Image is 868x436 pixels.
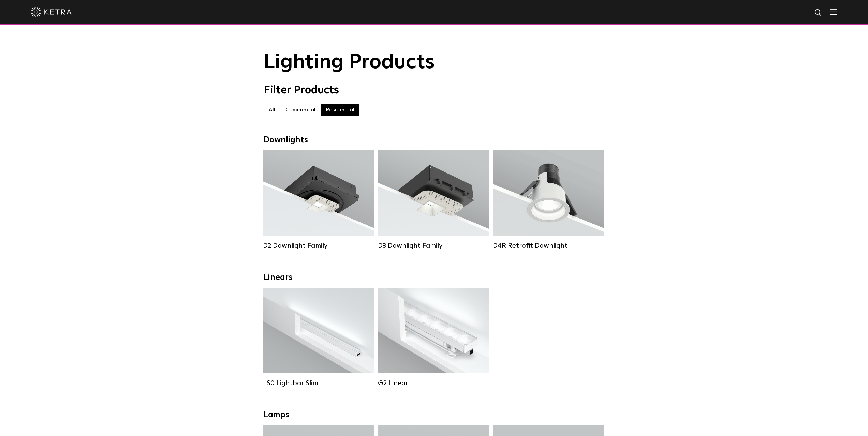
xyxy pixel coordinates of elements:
[830,9,837,15] img: Hamburger%20Nav.svg
[321,104,359,116] label: Residential
[493,242,604,250] div: D4R Retrofit Downlight
[493,150,604,250] a: D4R Retrofit Downlight Lumen Output:800Colors:White / BlackBeam Angles:15° / 25° / 40° / 60°Watta...
[264,135,605,145] div: Downlights
[378,379,489,387] div: G2 Linear
[263,288,374,387] a: LS0 Lightbar Slim Lumen Output:200 / 350Colors:White / BlackControl:X96 Controller
[264,104,280,116] label: All
[264,410,605,420] div: Lamps
[280,104,321,116] label: Commercial
[264,52,435,73] span: Lighting Products
[814,9,823,17] img: search icon
[264,273,605,283] div: Linears
[263,379,374,387] div: LS0 Lightbar Slim
[263,242,374,250] div: D2 Downlight Family
[264,84,605,97] div: Filter Products
[263,150,374,250] a: D2 Downlight Family Lumen Output:1200Colors:White / Black / Gloss Black / Silver / Bronze / Silve...
[378,288,489,387] a: G2 Linear Lumen Output:400 / 700 / 1000Colors:WhiteBeam Angles:Flood / [GEOGRAPHIC_DATA] / Narrow...
[378,242,489,250] div: D3 Downlight Family
[31,7,72,17] img: ketra-logo-2019-white
[378,150,489,250] a: D3 Downlight Family Lumen Output:700 / 900 / 1100Colors:White / Black / Silver / Bronze / Paintab...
